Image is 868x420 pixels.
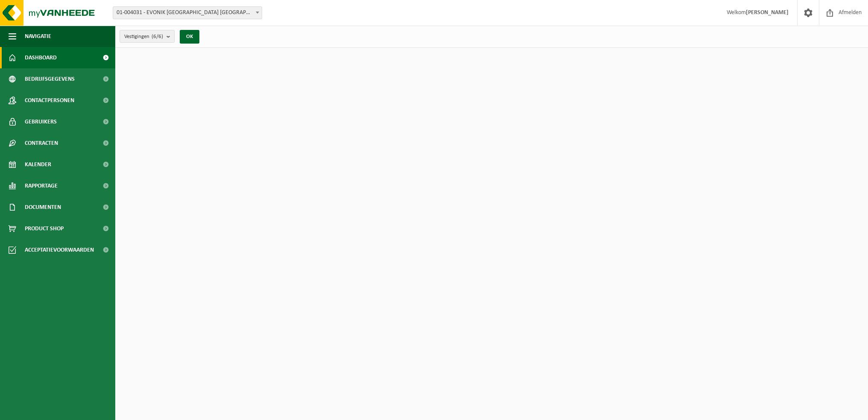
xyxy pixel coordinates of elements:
strong: [PERSON_NAME] [746,9,789,16]
span: Contactpersonen [25,90,74,111]
span: Documenten [25,197,61,218]
span: Product Shop [25,218,64,239]
span: Acceptatievoorwaarden [25,239,94,261]
span: Dashboard [25,47,57,68]
button: Vestigingen(6/6) [120,30,175,43]
button: OK [180,30,199,44]
span: Rapportage [25,175,58,197]
span: Kalender [25,154,51,175]
count: (6/6) [152,34,163,39]
span: 01-004031 - EVONIK ANTWERPEN NV - ANTWERPEN [113,7,262,19]
span: Navigatie [25,26,51,47]
span: Contracten [25,132,58,154]
span: 01-004031 - EVONIK ANTWERPEN NV - ANTWERPEN [113,6,262,19]
span: Bedrijfsgegevens [25,68,75,90]
span: Gebruikers [25,111,57,132]
span: Vestigingen [124,30,163,43]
